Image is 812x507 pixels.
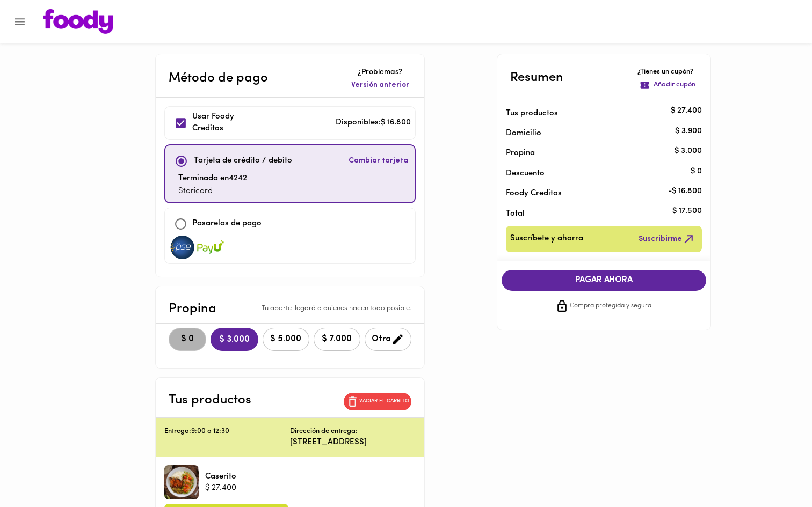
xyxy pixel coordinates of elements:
[44,9,113,34] img: logo.png
[691,166,702,177] p: $ 0
[512,275,696,285] span: PAGAR AHORA
[205,471,236,482] p: Caserito
[506,208,685,219] p: Total
[169,299,216,319] p: Propina
[219,335,250,345] span: $ 3.000
[637,67,698,77] p: ¿Tienes un cupón?
[372,333,404,346] span: Otro
[169,69,268,88] p: Método de pago
[506,148,685,159] p: Propina
[359,398,409,405] p: Vaciar el carrito
[671,106,702,117] p: $ 27.400
[351,80,409,91] span: Versión anterior
[349,156,408,166] span: Cambiar tarjeta
[270,334,302,344] span: $ 5.000
[178,186,247,198] p: Storicard
[639,232,695,246] span: Suscribirme
[637,78,698,92] button: Añadir cupón
[510,232,583,246] span: Suscríbete y ahorra
[164,465,199,499] div: Caserito
[211,328,258,351] button: $ 3.000
[344,393,411,410] button: Vaciar el carrito
[321,334,353,344] span: $ 7.000
[178,173,247,185] p: Terminada en 4242
[290,427,358,437] p: Dirección de entrega:
[570,301,653,312] span: Compra protegida y segura.
[506,108,685,119] p: Tus productos
[169,391,251,410] p: Tus productos
[176,334,199,344] span: $ 0
[636,230,698,248] button: Suscribirme
[506,128,541,139] p: Domicilio
[6,9,33,35] button: Menu
[349,78,411,93] button: Versión anterior
[197,236,224,259] img: visa
[506,188,685,199] p: Foody Creditos
[192,111,266,135] p: Usar Foody Creditos
[263,328,309,351] button: $ 5.000
[349,67,411,78] p: ¿Problemas?
[346,150,410,173] button: Cambiar tarjeta
[314,328,360,351] button: $ 7.000
[502,270,707,291] button: PAGAR AHORA
[654,80,695,90] p: Añadir cupón
[194,155,292,167] p: Tarjeta de crédito / debito
[668,186,702,197] p: - $ 16.800
[169,328,206,351] button: $ 0
[262,304,411,314] p: Tu aporte llegará a quienes hacen todo posible.
[205,482,236,494] p: $ 27.400
[365,328,411,351] button: Otro
[675,126,702,137] p: $ 3.900
[336,117,411,129] p: Disponibles: $ 16.800
[675,145,702,157] p: $ 3.000
[510,68,563,87] p: Resumen
[506,168,545,179] p: Descuento
[672,206,702,217] p: $ 17.500
[192,218,262,230] p: Pasarelas de pago
[169,236,196,259] img: visa
[290,437,416,448] p: [STREET_ADDRESS]
[164,427,290,437] p: Entrega: 9:00 a 12:30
